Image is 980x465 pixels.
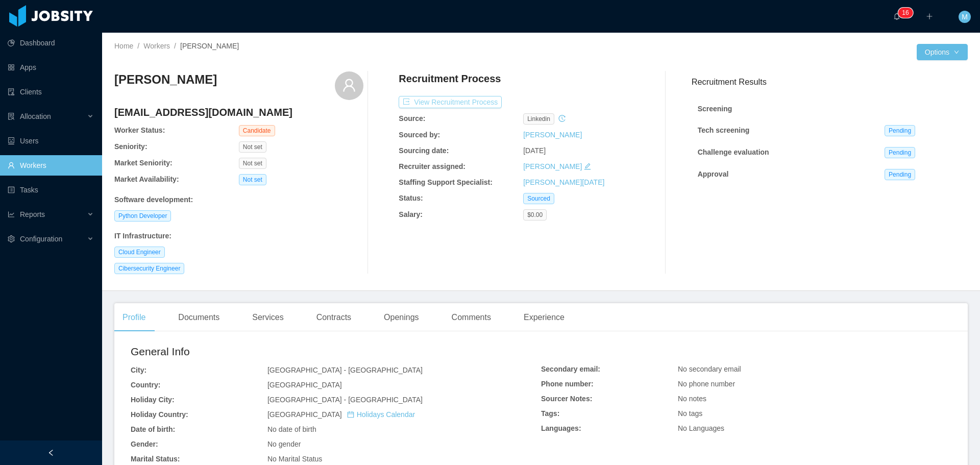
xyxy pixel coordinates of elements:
[239,158,266,169] span: Not set
[114,71,217,88] h3: [PERSON_NAME]
[541,395,592,403] b: Sourcer Notes:
[678,408,951,419] div: No tags
[399,114,425,123] b: Source:
[137,42,139,50] span: /
[114,142,148,151] b: Seniority:
[114,126,165,134] b: Worker Status:
[114,303,154,332] div: Profile
[893,13,900,20] i: icon: bell
[541,380,594,388] b: Phone number:
[898,8,913,18] sup: 16
[114,159,173,167] b: Market Seniority:
[131,425,175,433] b: Date of birth:
[926,13,933,20] i: icon: plus
[541,365,600,373] b: Secondary email:
[885,147,915,158] span: Pending
[267,396,423,404] span: [GEOGRAPHIC_DATA] - [GEOGRAPHIC_DATA]
[267,410,415,419] span: [GEOGRAPHIC_DATA]
[267,440,301,448] span: No gender
[239,125,275,136] span: Candidate
[376,303,427,332] div: Openings
[399,162,465,170] b: Recruiter assigned:
[131,366,146,374] b: City:
[131,344,541,360] h2: General Info
[698,148,769,156] strong: Challenge evaluation
[239,141,266,153] span: Not set
[267,455,322,463] span: No Marital Status
[678,424,724,432] span: No Languages
[523,193,554,204] span: Sourced
[678,365,741,373] span: No secondary email
[170,303,228,332] div: Documents
[541,409,559,418] b: Tags:
[523,209,547,221] span: $0.00
[399,194,423,202] b: Status:
[114,210,171,222] span: Python Developer
[905,8,909,18] p: 6
[523,178,604,186] a: [PERSON_NAME][DATE]
[20,210,45,218] span: Reports
[698,105,732,113] strong: Screening
[523,162,582,170] a: [PERSON_NAME]
[347,411,354,418] i: icon: calendar
[584,163,591,170] i: icon: edit
[902,8,905,18] p: 1
[131,440,158,448] b: Gender:
[516,303,573,332] div: Experience
[698,126,750,134] strong: Tech screening
[8,57,94,78] a: icon: appstoreApps
[444,303,499,332] div: Comments
[131,396,175,404] b: Holiday City:
[180,42,239,50] span: [PERSON_NAME]
[678,395,706,403] span: No notes
[962,11,968,23] span: M
[399,71,501,86] h4: Recruitment Process
[143,42,170,50] a: Workers
[267,425,316,433] span: No date of birth
[678,380,735,388] span: No phone number
[399,178,493,186] b: Staffing Support Specialist:
[347,410,415,419] a: icon: calendarHolidays Calendar
[114,232,171,240] b: IT Infrastructure :
[885,125,915,136] span: Pending
[8,82,94,102] a: icon: auditClients
[917,44,968,60] button: Optionsicon: down
[131,410,188,419] b: Holiday Country:
[114,105,363,119] h4: [EMAIL_ADDRESS][DOMAIN_NAME]
[114,42,133,50] a: Home
[541,424,581,432] b: Languages:
[20,235,62,243] span: Configuration
[267,381,342,389] span: [GEOGRAPHIC_DATA]
[399,210,423,218] b: Salary:
[131,381,160,389] b: Country:
[399,98,502,106] a: icon: exportView Recruitment Process
[267,366,423,374] span: [GEOGRAPHIC_DATA] - [GEOGRAPHIC_DATA]
[558,115,566,122] i: icon: history
[523,146,546,155] span: [DATE]
[8,235,15,242] i: icon: setting
[20,112,51,120] span: Allocation
[131,455,180,463] b: Marital Status:
[692,76,968,88] h3: Recruitment Results
[114,175,179,183] b: Market Availability:
[8,155,94,176] a: icon: userWorkers
[8,180,94,200] a: icon: profileTasks
[244,303,291,332] div: Services
[885,169,915,180] span: Pending
[399,146,449,155] b: Sourcing date:
[174,42,176,50] span: /
[399,131,440,139] b: Sourced by:
[523,131,582,139] a: [PERSON_NAME]
[342,78,356,92] i: icon: user
[399,96,502,108] button: icon: exportView Recruitment Process
[523,113,554,125] span: linkedin
[308,303,359,332] div: Contracts
[8,113,15,120] i: icon: solution
[698,170,729,178] strong: Approval
[114,195,193,204] b: Software development :
[8,211,15,218] i: icon: line-chart
[8,131,94,151] a: icon: robotUsers
[8,33,94,53] a: icon: pie-chartDashboard
[239,174,266,185] span: Not set
[114,247,165,258] span: Cloud Engineer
